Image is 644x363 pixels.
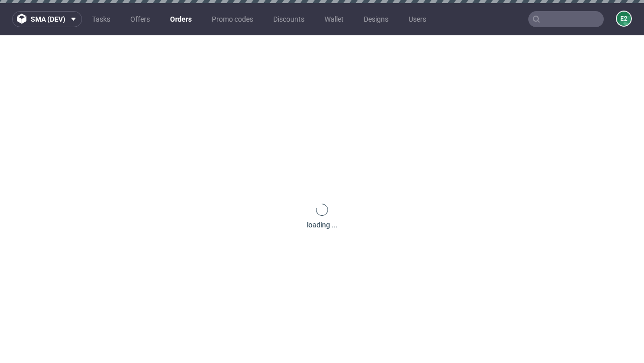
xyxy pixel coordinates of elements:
a: Orders [164,11,198,27]
a: Users [403,11,432,27]
a: Wallet [318,11,350,27]
button: sma (dev) [12,11,82,27]
figcaption: e2 [617,12,631,26]
a: Designs [358,11,394,27]
div: loading ... [307,220,338,230]
a: Discounts [267,11,310,27]
a: Tasks [86,11,116,27]
span: sma (dev) [31,16,65,23]
a: Promo codes [206,11,259,27]
a: Offers [124,11,156,27]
